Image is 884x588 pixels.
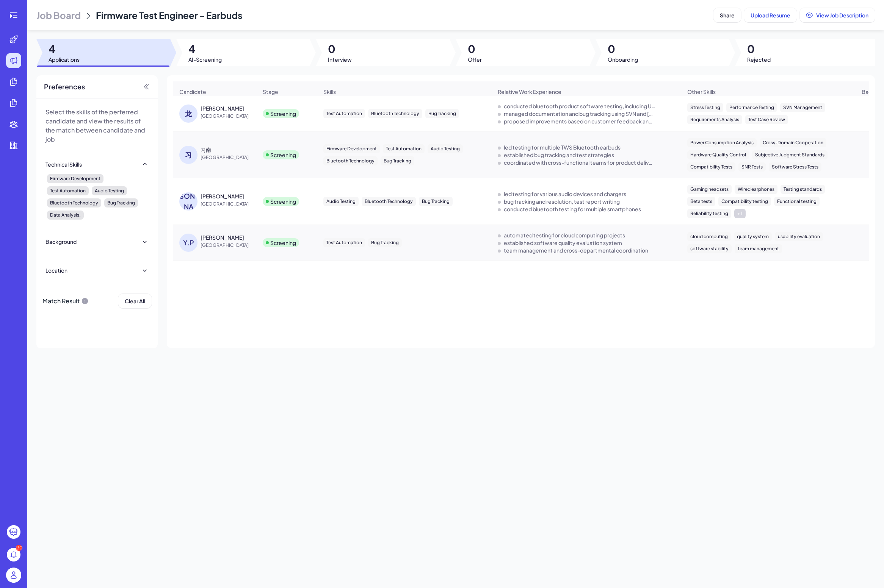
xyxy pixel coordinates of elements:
button: Upload Resume [744,8,797,22]
div: proposed improvements based on customer feedback and testing results [504,117,655,125]
div: Bug Tracking [419,197,453,206]
div: software stability [687,244,732,253]
button: View Job Description [800,8,875,22]
div: Firmware Development [323,144,380,153]
div: Gaming headsets [687,185,732,194]
div: + 1 [734,209,746,218]
div: Hardware Quality Control [687,150,749,159]
div: Power Consumption Analysis [687,138,757,147]
div: Screening [270,239,296,246]
div: Audio Testing [428,144,463,153]
span: 4 [188,42,222,56]
span: Clear All [125,298,145,304]
div: led testing for various audio devices and chargers [504,190,626,198]
div: 130 [16,545,22,551]
div: Wired earphones [735,185,777,194]
span: Applications [49,56,80,63]
div: Screening [270,110,296,117]
div: 习 [179,146,197,164]
div: SNR Tests [738,162,766,172]
div: Bluetooth Technology [368,109,422,118]
div: Bluetooth Technology [47,198,101,207]
button: Share [713,8,741,22]
div: established bug tracking and test strategies [504,151,614,159]
div: Firmware Development [47,174,103,183]
span: Offer [468,56,482,63]
div: Functional testing [774,197,820,206]
div: Screening [270,151,296,159]
div: Software Stress Tests [769,162,821,172]
button: Clear All [118,294,152,308]
span: View Job Description [816,12,868,19]
div: managed documentation and bug tracking using SVN and 禅道 [504,110,655,117]
div: Bug Tracking [381,156,414,165]
div: Bug Tracking [425,109,459,118]
div: Audio Testing [92,186,127,195]
span: Share [720,12,735,19]
div: Screening [270,198,296,205]
div: Y.P [179,234,197,252]
div: Requirements Analysis [687,115,742,124]
div: Beta tests [687,197,715,206]
div: SVN Management [780,103,825,112]
div: Reliability testing [687,209,731,218]
div: Location [45,267,67,274]
img: user_logo.png [6,568,21,583]
div: 龙 [179,104,197,123]
div: Testing standards [781,185,825,194]
div: Stress Testing [687,103,723,112]
span: [GEOGRAPHIC_DATA] [201,200,257,208]
div: Bug Tracking [368,238,402,247]
span: 4 [49,42,80,56]
div: Test Automation [383,144,425,153]
div: [PERSON_NAME] [179,192,197,211]
p: Select the skills of the perferred candidate and view the results of the match between candidate ... [45,108,149,144]
div: cloud computing [687,232,731,241]
div: Subjective Judgment Standards [752,150,828,159]
span: Stage [263,88,278,95]
span: Skills [323,88,336,95]
div: Compatibility Tests [687,162,735,172]
span: Preferences [44,81,85,92]
div: Data Analysis. [47,211,84,220]
span: Firmware Test Engineer - Earbuds [96,9,242,21]
span: [GEOGRAPHIC_DATA] [201,242,257,249]
span: Interview [328,56,352,63]
span: Relative Work Experience [498,88,561,95]
div: Match Result [42,294,89,308]
div: team management [735,244,782,253]
div: Cross-Domain Cooperation [760,138,826,147]
span: 0 [468,42,482,56]
div: conducted bluetooth testing for multiple smartphones [504,205,641,213]
span: Candidate [179,88,206,95]
div: Test Case Review [745,115,788,124]
span: Rejected [747,56,771,63]
div: led testing for multiple TWS Bluetooth earbuds [504,143,621,151]
div: Technical Skills [45,161,82,168]
span: 0 [328,42,352,56]
div: Bluetooth Technology [323,156,378,165]
div: Bug Tracking [104,198,138,207]
span: 0 [608,42,638,56]
span: Onboarding [608,56,638,63]
div: Audio Testing [323,197,359,206]
div: Test Automation [323,109,365,118]
div: established software quality evaluation system [504,239,622,246]
div: coordinated with cross-functional teams for product delivery [504,159,655,166]
div: Test Automation [323,238,365,247]
div: Background [45,238,77,245]
div: bug tracking and resolution, test report writing [504,198,620,205]
span: Job Board [36,9,81,21]
span: [GEOGRAPHIC_DATA] [201,112,257,120]
div: conducted bluetooth product software testing, including UI and performance [504,102,655,110]
div: Test Automation [47,186,89,195]
span: [GEOGRAPHIC_DATA] [201,154,257,161]
div: 龙明猛 [201,104,244,112]
div: 习南 [201,146,211,153]
div: quality system [734,232,772,241]
span: AI-Screening [188,56,222,63]
span: Upload Resume [751,12,790,19]
span: 0 [747,42,771,56]
div: 李承月 [201,192,244,200]
div: automated testing for cloud computing projects [504,231,625,239]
